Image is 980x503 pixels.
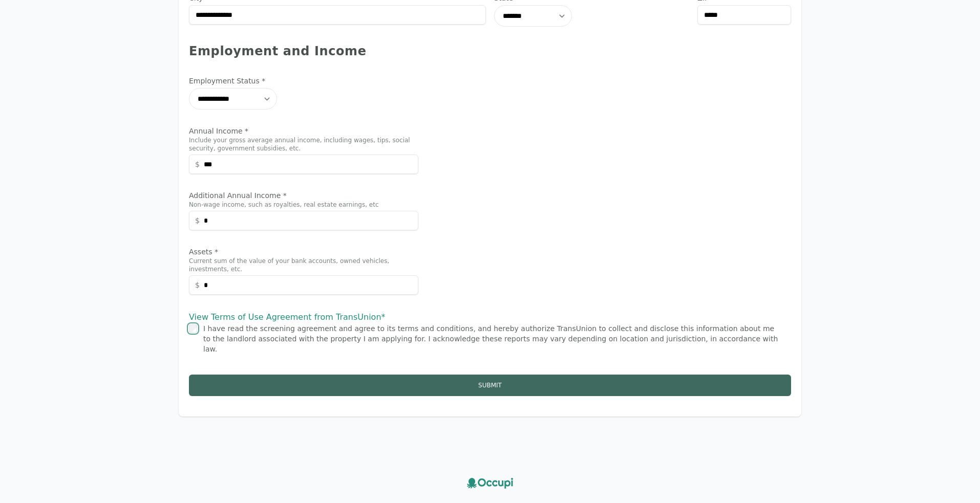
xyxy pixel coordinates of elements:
div: Employment and Income [189,43,791,59]
label: Additional Annual Income * [189,190,418,201]
a: View Terms of Use Agreement from TransUnion* [189,312,386,322]
button: Submit [189,375,791,396]
label: Employment Status * [189,76,418,86]
label: Assets * [189,247,418,257]
p: Current sum of the value of your bank accounts, owned vehicles, investments, etc. [189,257,418,273]
label: I have read the screening agreement and agree to its terms and conditions, and hereby authorize T... [203,324,778,353]
p: Include your gross average annual income, including wages, tips, social security, government subs... [189,136,418,152]
label: Annual Income * [189,126,418,136]
p: Non-wage income, such as royalties, real estate earnings, etc [189,201,418,209]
